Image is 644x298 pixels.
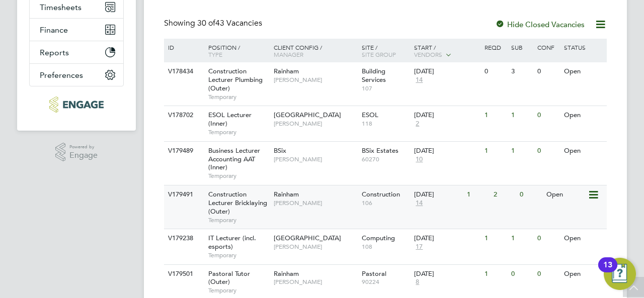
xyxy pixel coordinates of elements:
div: 0 [482,62,508,81]
div: V179501 [166,265,201,283]
div: V179489 [166,142,201,160]
div: 13 [603,265,612,278]
span: Business Lecturer Accounting AAT (Inner) [208,146,260,172]
span: Finance [40,25,68,35]
div: V179238 [166,229,201,248]
div: 1 [509,142,535,160]
div: 1 [509,106,535,125]
div: [DATE] [414,190,462,199]
div: 0 [535,229,561,248]
button: Reports [30,41,123,63]
span: Powered by [69,143,98,151]
div: ID [166,39,201,56]
span: Construction Lecturer Plumbing (Outer) [208,67,263,92]
span: Rainham [274,190,299,198]
span: Temporary [208,128,269,136]
span: 43 Vacancies [197,18,262,28]
div: 1 [509,229,535,248]
span: Pastoral [362,269,386,278]
div: 1 [482,265,508,283]
div: [DATE] [414,111,479,120]
div: Site / [359,39,412,63]
div: Start / [412,39,482,64]
div: 1 [482,229,508,248]
span: Manager [274,50,303,58]
a: Powered byEngage [55,143,98,162]
div: Showing [164,18,264,29]
div: [DATE] [414,234,479,243]
div: 1 [482,142,508,160]
div: Open [561,265,605,283]
span: Construction Lecturer Bricklaying (Outer) [208,190,267,216]
span: 90224 [362,278,410,286]
div: [DATE] [414,67,479,76]
span: [PERSON_NAME] [274,76,357,84]
span: BSix Estates [362,146,398,155]
div: Status [561,39,605,56]
span: Timesheets [40,3,82,12]
span: Rainham [274,269,299,278]
span: 17 [414,243,424,251]
div: 1 [482,106,508,125]
span: [GEOGRAPHIC_DATA] [274,234,341,242]
span: Temporary [208,251,269,259]
div: Open [544,185,588,204]
div: 0 [509,265,535,283]
span: 30 of [197,18,215,28]
div: [DATE] [414,270,479,278]
div: Open [561,106,605,125]
span: Reports [40,48,69,57]
span: Type [208,50,222,58]
span: [PERSON_NAME] [274,155,357,163]
span: Construction [362,190,400,198]
span: 8 [414,278,421,286]
span: ESOL Lecturer (Inner) [208,111,252,128]
span: Building Services [362,67,386,84]
button: Open Resource Center, 13 new notifications [604,258,636,290]
span: 108 [362,243,410,251]
div: Position / [201,39,271,63]
span: [GEOGRAPHIC_DATA] [274,111,341,119]
span: 2 [414,120,421,128]
span: Site Group [362,50,396,58]
button: Preferences [30,64,123,86]
button: Finance [30,19,123,41]
div: 1 [464,185,491,204]
span: Temporary [208,172,269,180]
div: V178702 [166,106,201,125]
div: Open [561,142,605,160]
div: Reqd [482,39,508,56]
span: Temporary [208,93,269,101]
div: 0 [535,265,561,283]
span: Rainham [274,67,299,75]
span: IT Lecturer (incl. esports) [208,234,256,251]
div: Conf [535,39,561,56]
div: 0 [535,106,561,125]
span: Engage [69,151,98,160]
div: Open [561,62,605,81]
div: 0 [517,185,543,204]
div: 2 [491,185,517,204]
span: 60270 [362,155,410,163]
div: [DATE] [414,147,479,155]
a: Go to home page [29,96,124,113]
span: 14 [414,199,424,208]
span: Temporary [208,216,269,224]
span: 14 [414,76,424,84]
div: 0 [535,62,561,81]
span: Computing [362,234,395,242]
span: ESOL [362,111,378,119]
span: Preferences [40,70,83,80]
div: Sub [509,39,535,56]
div: Open [561,229,605,248]
span: [PERSON_NAME] [274,120,357,128]
span: [PERSON_NAME] [274,278,357,286]
div: V178434 [166,62,201,81]
div: 0 [535,142,561,160]
span: Pastoral Tutor (Outer) [208,269,250,286]
span: 118 [362,120,410,128]
label: Hide Closed Vacancies [495,20,585,29]
div: Client Config / [271,39,359,63]
span: 107 [362,84,410,92]
span: BSix [274,146,286,155]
